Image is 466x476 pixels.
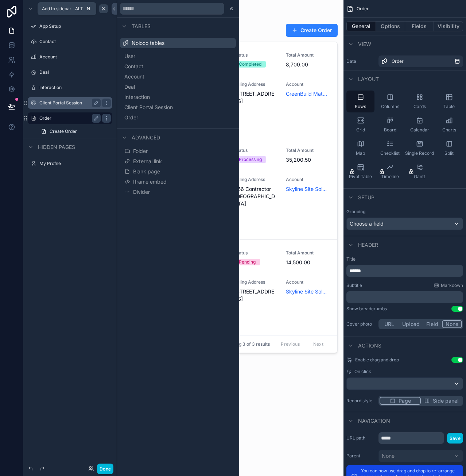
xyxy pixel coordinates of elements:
span: Timeline [381,174,399,180]
div: scrollable content [346,265,463,277]
span: Showing 3 of 3 results [224,341,270,347]
span: Side panel [433,397,459,404]
label: Subtitle [346,283,362,288]
button: Rows [346,91,374,112]
span: Map [356,150,365,156]
button: Field [423,320,442,328]
button: Visibility [434,21,463,31]
label: My Profile [39,161,108,166]
label: Order [39,115,98,121]
span: Pivot Table [349,174,372,180]
button: Single Record [405,137,434,159]
button: Contact [123,61,233,72]
span: Interaction [124,93,150,101]
button: Save [447,433,463,444]
span: Navigation [358,417,390,425]
button: Client Portal Session [123,102,233,112]
span: View [358,41,371,48]
span: None [382,452,395,460]
span: User [124,53,135,60]
button: Table [435,91,463,112]
a: Order [378,55,463,67]
button: Interaction [123,92,233,102]
span: Split [444,150,454,156]
span: Calendar [410,127,429,133]
button: None [442,320,462,328]
span: Hidden pages [38,143,75,151]
label: Account [39,54,108,60]
span: Layout [358,76,379,83]
button: Timeline [376,161,404,183]
div: Show breadcrumbs [346,306,387,312]
span: Order [392,58,404,64]
span: Board [384,127,396,133]
button: None [378,450,463,462]
div: scrollable content [346,291,463,303]
label: URL path [346,435,376,441]
a: Create Order [36,126,112,137]
label: App Setup [39,23,108,29]
span: Deal [124,83,135,91]
span: Setup [358,194,374,201]
button: Split [435,137,463,159]
span: Advanced [132,134,160,141]
button: Pivot Table [346,161,374,183]
label: Deal [39,69,108,75]
button: Deal [123,82,233,92]
label: Contact [39,39,108,45]
button: Divider [123,187,233,197]
span: N [85,6,91,12]
button: Grid [346,114,374,136]
span: Create Order [50,128,77,134]
span: Tables [132,23,151,30]
span: Blank page [133,168,160,175]
span: Iframe embed [133,178,167,185]
span: Columns [381,104,399,110]
span: Cards [413,104,426,110]
label: Client Portal Session [39,100,98,106]
button: Order [123,112,233,123]
span: Rows [355,104,366,110]
button: Account [123,72,233,82]
label: Record style [346,398,376,404]
span: Header [358,241,378,249]
button: Done [97,464,113,474]
label: Title [346,256,463,262]
span: Folder [133,147,148,155]
span: Order [124,114,138,121]
span: Markdown [441,283,463,288]
span: Page [399,397,411,404]
button: Charts [435,114,463,136]
span: Enable drag and drop [355,357,399,363]
button: Cards [405,91,434,112]
span: Order [357,6,369,12]
span: On click [354,369,371,375]
button: Checklist [376,137,404,159]
span: Single Record [405,150,434,156]
button: Map [346,137,374,159]
span: Account [124,73,144,80]
span: Checklist [380,150,400,156]
button: Calendar [405,114,434,136]
button: Fields [405,21,434,31]
label: Parent [346,453,376,459]
button: General [346,21,376,31]
label: Interaction [39,85,108,91]
button: User [123,51,233,61]
button: Blank page [123,166,233,177]
button: Board [376,114,404,136]
button: Iframe embed [123,177,233,187]
span: Charts [442,127,456,133]
span: Grid [356,127,365,133]
button: Choose a field [346,218,463,230]
span: Client Portal Session [124,104,173,111]
span: Actions [358,342,381,349]
button: External link [123,156,233,166]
